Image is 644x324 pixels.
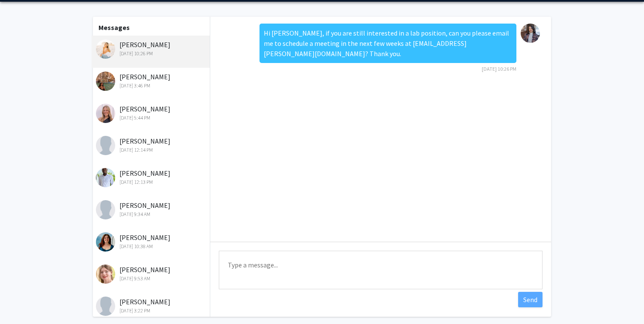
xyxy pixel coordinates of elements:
[96,264,208,282] div: [PERSON_NAME]
[96,168,208,186] div: [PERSON_NAME]
[96,136,208,154] div: [PERSON_NAME]
[259,24,516,63] div: Hi [PERSON_NAME], if you are still interested in a lab position, can you please email me to sched...
[96,136,115,155] img: Kayla Pasto
[521,24,540,43] img: Samantha Zambuto
[96,82,208,90] div: [DATE] 3:46 PM
[96,72,208,90] div: [PERSON_NAME]
[96,104,208,122] div: [PERSON_NAME]
[96,200,208,218] div: [PERSON_NAME]
[96,297,208,315] div: [PERSON_NAME]
[96,50,208,57] div: [DATE] 10:26 PM
[482,66,516,72] span: [DATE] 10:26 PM
[96,178,208,186] div: [DATE] 12:13 PM
[96,210,208,218] div: [DATE] 9:34 AM
[96,264,115,284] img: Hal Siegel
[96,72,115,91] img: Izabella Martinez
[96,39,115,59] img: Sydney Jernigan
[96,168,115,187] img: Thomas Kandolo
[96,275,208,282] div: [DATE] 9:53 AM
[96,307,208,315] div: [DATE] 3:22 PM
[98,23,130,32] b: Messages
[219,251,543,289] textarea: Message
[96,200,115,219] img: Paige Horton
[6,285,36,318] iframe: Chat
[96,297,115,316] img: Ella Sweeney
[96,243,208,250] div: [DATE] 10:38 AM
[96,104,115,123] img: Paige Hansen
[96,114,208,122] div: [DATE] 5:44 PM
[96,232,208,250] div: [PERSON_NAME]
[518,292,543,307] button: Send
[96,232,115,252] img: Norah Masri
[96,39,208,57] div: [PERSON_NAME]
[96,146,208,154] div: [DATE] 12:14 PM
